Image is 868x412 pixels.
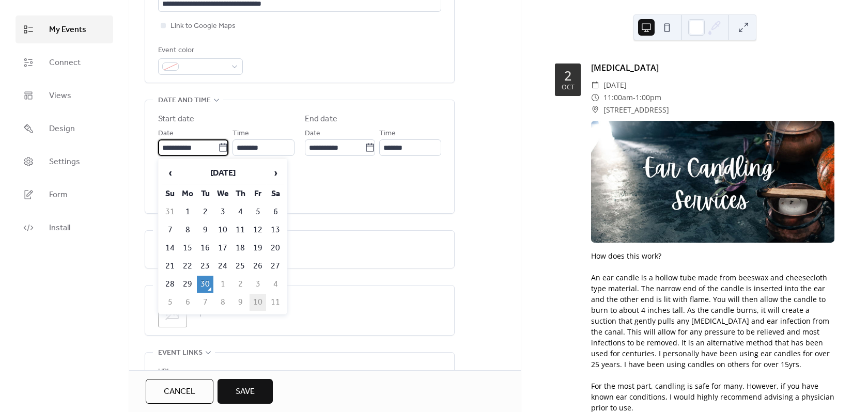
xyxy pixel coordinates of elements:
div: [MEDICAL_DATA] [591,61,834,74]
td: 5 [162,294,178,311]
div: End date [305,113,337,125]
span: My Events [49,24,86,36]
td: 30 [197,276,213,293]
div: Start date [158,113,194,125]
span: Date [158,128,174,140]
span: [STREET_ADDRESS] [603,104,669,116]
span: Event links [158,347,203,359]
td: 24 [214,258,231,275]
span: Save [236,386,255,398]
span: Link to Google Maps [171,20,236,33]
span: Time [379,128,396,140]
td: 4 [232,203,249,220]
div: ​ [591,91,599,104]
span: Time [233,128,249,140]
th: Tu [197,185,213,202]
td: 3 [250,276,266,293]
td: 27 [267,258,284,275]
div: URL [158,366,439,378]
td: 15 [179,240,196,257]
td: 11 [232,221,249,239]
span: Views [49,90,71,102]
div: Event color [158,44,241,57]
a: Form [16,181,113,209]
td: 6 [179,294,196,311]
td: 14 [162,240,178,257]
div: Oct [562,84,575,91]
td: 17 [214,240,231,257]
td: 16 [197,240,213,257]
a: Connect [16,49,113,76]
span: › [268,163,283,183]
span: 11:00am [603,91,633,104]
td: 8 [179,221,196,239]
span: Cancel [164,386,195,398]
td: 12 [250,221,266,239]
span: Design [49,123,75,135]
td: 23 [197,258,213,275]
td: 29 [179,276,196,293]
th: Mo [179,185,196,202]
td: 9 [197,221,213,239]
td: 11 [267,294,284,311]
span: Date and time [158,94,211,107]
span: 1:00pm [636,91,661,104]
td: 2 [232,276,249,293]
div: 2 [564,69,571,82]
td: 3 [214,203,231,220]
span: ‹ [162,163,178,183]
th: We [214,185,231,202]
span: Date [305,128,320,140]
td: 28 [162,276,178,293]
span: Settings [49,156,80,168]
td: 19 [250,240,266,257]
td: 1 [214,276,231,293]
th: Th [232,185,249,202]
td: 4 [267,276,284,293]
td: 9 [232,294,249,311]
td: 22 [179,258,196,275]
td: 8 [214,294,231,311]
button: Cancel [146,379,213,404]
td: 5 [250,203,266,220]
td: 18 [232,240,249,257]
th: Su [162,185,178,202]
td: 7 [197,294,213,311]
td: 13 [267,221,284,239]
td: 2 [197,203,213,220]
a: Install [16,214,113,242]
th: Fr [250,185,266,202]
td: 6 [267,203,284,220]
td: 1 [179,203,196,220]
span: Form [49,189,68,201]
div: ​ [591,79,599,91]
td: 31 [162,203,178,220]
td: 25 [232,258,249,275]
td: 10 [250,294,266,311]
td: 26 [250,258,266,275]
a: Design [16,115,113,142]
span: Install [49,222,70,234]
a: Views [16,82,113,109]
span: Connect [49,57,81,69]
td: 21 [162,258,178,275]
td: 10 [214,221,231,239]
td: 7 [162,221,178,239]
a: My Events [16,15,113,43]
div: ​ [591,104,599,116]
th: Sa [267,185,284,202]
a: Settings [16,148,113,176]
th: [DATE] [179,162,266,184]
td: 20 [267,240,284,257]
span: [DATE] [603,79,627,91]
button: Save [218,379,273,404]
span: - [633,91,636,104]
